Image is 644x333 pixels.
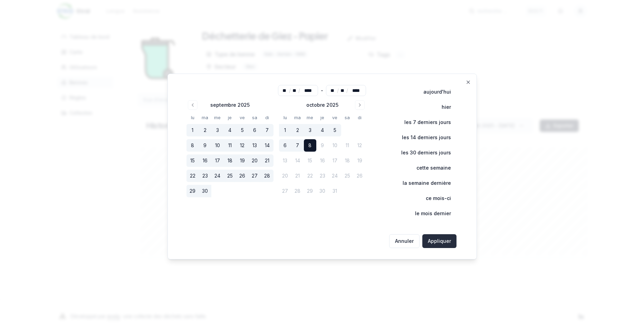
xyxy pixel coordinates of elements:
[355,100,365,110] button: Go to next month
[329,114,341,121] th: vendredi
[261,124,273,136] button: 7
[316,124,329,136] button: 4
[199,139,211,152] button: 9
[298,87,300,94] span: /
[291,124,304,136] button: 2
[236,114,249,121] th: vendredi
[186,170,199,182] button: 22
[261,154,273,167] button: 21
[387,146,456,160] button: les 30 derniers jours
[261,170,273,182] button: 28
[402,161,456,175] button: cette semaine
[224,114,236,121] th: jeudi
[199,170,211,182] button: 23
[337,87,339,94] span: /
[346,87,348,94] span: /
[186,124,199,136] button: 1
[321,85,323,96] div: -
[188,100,198,110] button: Go to previous month
[388,176,456,190] button: la semaine dernière
[199,154,211,167] button: 16
[279,139,291,152] button: 6
[411,191,456,205] button: ce mois-ci
[291,114,304,121] th: mardi
[211,124,224,136] button: 3
[210,102,250,108] div: septembre 2025
[304,114,316,121] th: mercredi
[261,139,273,152] button: 14
[199,185,211,197] button: 30
[224,154,236,167] button: 18
[306,102,338,108] div: octobre 2025
[199,114,211,121] th: mardi
[261,114,273,121] th: dimanche
[409,85,456,99] button: aujourd'hui
[279,124,291,136] button: 1
[249,154,261,167] button: 20
[211,139,224,152] button: 10
[236,139,249,152] button: 12
[304,139,316,152] button: 8
[236,124,249,136] button: 5
[354,114,366,121] th: dimanche
[236,170,249,182] button: 26
[224,170,236,182] button: 25
[341,114,354,121] th: samedi
[390,115,456,129] button: les 7 derniers jours
[186,154,199,167] button: 15
[291,139,304,152] button: 7
[304,124,316,136] button: 3
[387,131,456,144] button: les 14 derniers jours
[211,170,224,182] button: 24
[427,100,456,114] button: hier
[211,114,224,121] th: mercredi
[422,234,456,248] button: Appliquer
[199,124,211,136] button: 2
[249,124,261,136] button: 6
[224,139,236,152] button: 11
[249,114,261,121] th: samedi
[236,154,249,167] button: 19
[316,114,329,121] th: jeudi
[279,114,291,121] th: lundi
[186,114,199,121] th: lundi
[186,185,199,197] button: 29
[249,139,261,152] button: 13
[329,124,341,136] button: 5
[224,124,236,136] button: 4
[289,87,291,94] span: /
[211,154,224,167] button: 17
[389,234,420,248] button: Annuler
[186,139,199,152] button: 8
[401,207,456,220] button: le mois dernier
[249,170,261,182] button: 27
